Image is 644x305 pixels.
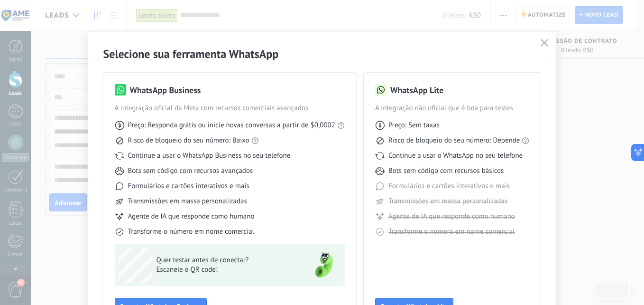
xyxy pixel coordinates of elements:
span: Formulários e cartões interativos e mais [388,181,510,191]
span: Formulários e cartões interativos e mais [128,181,249,191]
span: Quer testar antes de conectar? [156,256,295,265]
span: Bots sem código com recursos avançados [128,166,253,176]
span: Risco de bloqueio do seu número: Depende [388,136,520,145]
span: Continue a usar o WhatsApp no seu telefone [388,151,523,161]
h3: WhatsApp Business [130,84,201,96]
h3: WhatsApp Lite [390,84,443,96]
img: green-phone.png [307,248,341,282]
span: Agente de IA que responde como humano [388,212,515,221]
span: Bots sem código com recursos básicos [388,166,504,176]
span: Transmissões em massa personalizadas [388,197,507,206]
span: Transforme o número em nome comercial [388,227,515,237]
span: Transmissões em massa personalizadas [128,197,247,206]
span: Preço: Sem taxas [388,121,440,130]
span: A integração oficial da Meta com recursos comerciais avançados [115,104,345,113]
span: Preço: Responda grátis ou inicie novas conversas a partir de $0,0002 [128,121,335,130]
span: Escaneie o QR code! [156,265,295,275]
span: Continue a usar o WhatsApp Business no seu telefone [128,151,291,161]
span: Risco de bloqueio do seu número: Baixo [128,136,249,145]
span: A integração não oficial que é boa para testes [375,104,530,113]
span: Transforme o número em nome comercial [128,227,254,237]
span: Agente de IA que responde como humano [128,212,255,221]
h2: Selecione sua ferramenta WhatsApp [103,47,541,61]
